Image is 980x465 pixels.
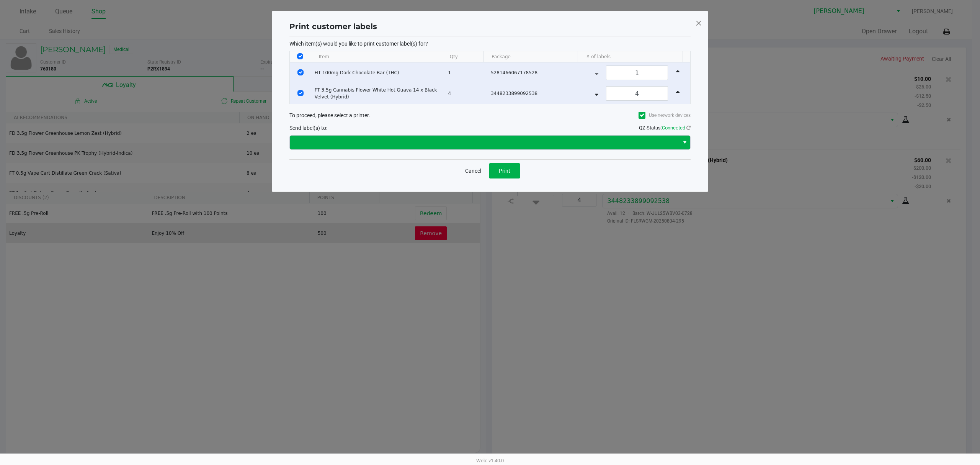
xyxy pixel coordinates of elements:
th: # of labels [578,51,683,62]
td: HT 100mg Dark Chocolate Bar (THC) [311,62,445,83]
h1: Print customer labels [289,21,377,32]
span: To proceed, please select a printer. [289,112,370,118]
td: FT 3.5g Cannabis Flower White Hot Guava 14 x Black Velvet (Hybrid) [311,83,445,104]
span: Web: v1.40.0 [476,458,504,463]
th: Qty [442,51,483,62]
label: Use network devices [639,112,691,119]
input: Select All Rows [297,53,303,59]
input: Select Row [297,90,304,96]
span: QZ Status: [639,125,691,131]
button: Cancel [460,163,486,178]
td: 4 [444,83,487,104]
span: Connected [662,125,685,131]
div: Data table [290,51,690,104]
td: 1 [444,62,487,83]
td: 5281466067178528 [487,62,583,83]
input: Select Row [297,69,304,75]
button: Print [489,163,520,178]
span: Send label(s) to: [289,125,327,131]
th: Item [311,51,442,62]
p: Which item(s) would you like to print customer label(s) for? [289,40,691,47]
th: Package [483,51,578,62]
span: Print [499,168,510,174]
td: 3448233899092538 [487,83,583,104]
button: Select [679,136,690,149]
